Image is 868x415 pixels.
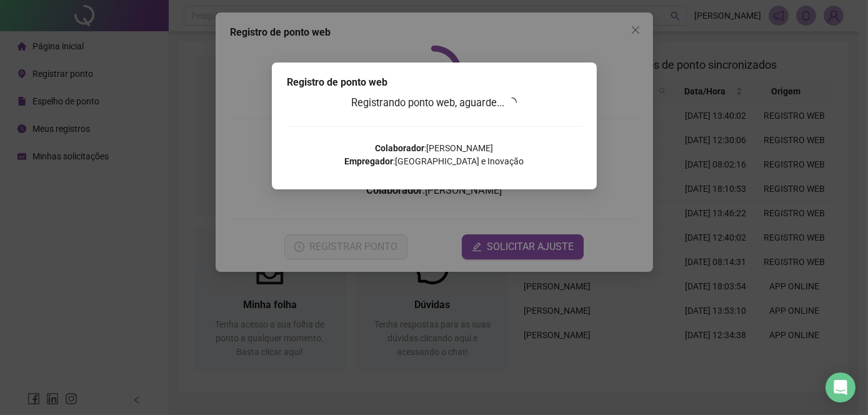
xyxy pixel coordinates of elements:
[826,372,856,402] div: Open Intercom Messenger
[375,143,424,153] strong: Colaborador
[287,142,582,168] p: : [PERSON_NAME] : [GEOGRAPHIC_DATA] e Inovação
[287,95,582,111] h3: Registrando ponto web, aguarde...
[505,96,519,109] span: loading
[344,156,393,166] strong: Empregador
[287,75,582,90] div: Registro de ponto web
